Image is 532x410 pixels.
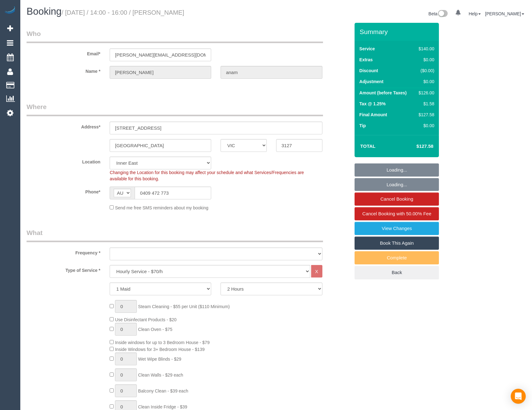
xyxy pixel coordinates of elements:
[110,66,211,79] input: First Name*
[27,102,323,116] legend: Where
[359,78,383,85] label: Adjustment
[355,237,439,250] a: Book This Again
[359,101,385,107] label: Tax @ 1.25%
[22,157,105,165] label: Location
[138,327,172,332] span: Clean Oven - $75
[398,144,433,149] h4: $127.58
[362,211,431,216] span: Cancel Booking with 50.00% Fee
[355,207,439,220] a: Cancel Booking with 50.00% Fee
[138,372,183,377] span: Clean Walls - $29 each
[511,389,526,404] div: Open Intercom Messenger
[359,122,366,129] label: Tip
[115,317,177,322] span: Use Disinfectant Products - $20
[416,67,434,74] div: ($0.00)
[429,11,448,16] a: Beta
[359,112,387,118] label: Final Amount
[276,139,322,152] input: Post Code*
[27,29,323,43] legend: Who
[115,347,205,352] span: Inside Windows for 3+ Bedroom House - $139
[359,67,378,74] label: Discount
[360,28,436,35] h3: Summary
[135,187,211,199] input: Phone*
[416,46,434,52] div: $140.00
[416,90,434,96] div: $126.00
[22,66,105,74] label: Name *
[4,6,16,15] img: Automaid Logo
[355,192,439,206] a: Cancel Booking
[110,170,304,181] span: Changing the Location for this booking may affect your schedule and what Services/Frequencies are...
[469,11,481,16] a: Help
[115,340,210,345] span: Inside windows for up to 3 Bedroom House - $79
[110,139,211,152] input: Suburb*
[27,228,323,242] legend: What
[355,222,439,235] a: View Changes
[437,10,448,18] img: New interface
[138,357,181,362] span: Wet Wipe Blinds - $29
[27,6,62,17] span: Booking
[22,247,105,256] label: Frequency *
[22,48,105,57] label: Email*
[360,143,375,149] strong: Total
[485,11,524,16] a: [PERSON_NAME]
[22,122,105,130] label: Address*
[115,205,208,210] span: Send me free SMS reminders about my booking
[138,404,187,409] span: Clean Inside Fridge - $39
[22,187,105,195] label: Phone*
[221,66,322,79] input: Last Name*
[416,122,434,129] div: $0.00
[138,388,188,393] span: Balcony Clean - $39 each
[355,266,439,279] a: Back
[138,304,230,309] span: Steam Cleaning - $55 per Unit ($110 Minimum)
[359,90,406,96] label: Amount (before Taxes)
[416,101,434,107] div: $1.58
[416,57,434,63] div: $0.00
[416,112,434,118] div: $127.58
[359,46,375,52] label: Service
[416,78,434,85] div: $0.00
[62,9,184,16] small: / [DATE] / 14:00 - 16:00 / [PERSON_NAME]
[359,57,373,63] label: Extras
[110,48,211,61] input: Email*
[22,265,105,273] label: Type of Service *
